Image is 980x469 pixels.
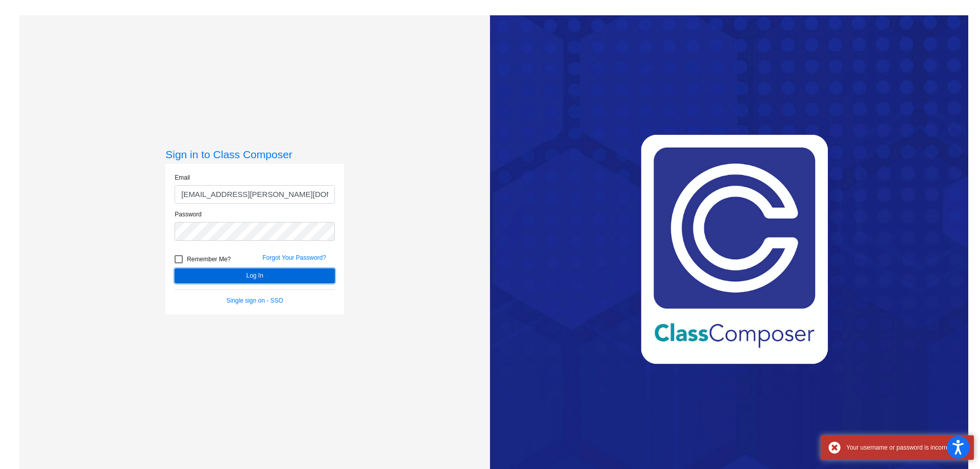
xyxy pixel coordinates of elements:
a: Forgot Your Password? [262,254,326,261]
a: Single sign on - SSO [227,297,283,304]
h3: Sign in to Class Composer [165,148,344,161]
label: Password [175,210,202,219]
button: Log In [175,268,335,283]
span: Remember Me? [187,253,231,265]
div: Your username or password is incorrect [846,443,966,452]
label: Email [175,173,190,182]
